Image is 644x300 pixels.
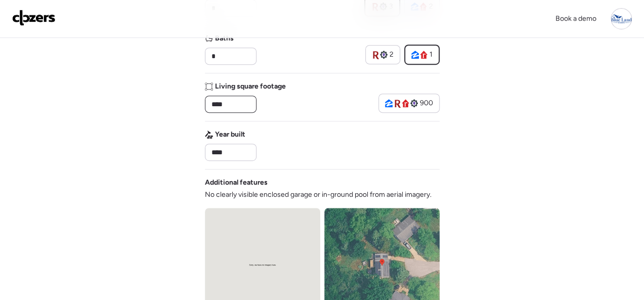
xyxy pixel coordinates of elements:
span: Baths [215,33,234,44]
span: Book a demo [555,14,596,23]
span: Year built [215,130,245,140]
span: 900 [420,98,433,108]
span: Living square footage [215,81,286,92]
span: 1 [430,50,433,60]
img: Logo [12,10,56,26]
span: Additional features [205,178,268,188]
span: No clearly visible enclosed garage or in-ground pool from aerial imagery. [205,190,432,200]
span: 2 [390,50,394,60]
